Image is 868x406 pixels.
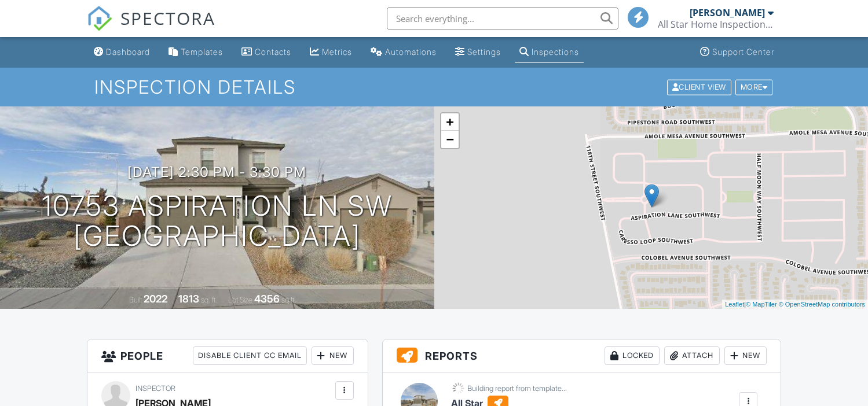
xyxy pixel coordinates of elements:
[193,346,307,365] div: Disable Client CC Email
[515,42,584,63] a: Inspections
[712,47,774,57] div: Support Center
[746,301,777,308] a: © MapTiler
[87,16,215,40] a: SPECTORA
[441,113,459,131] a: Zoom in
[467,384,567,393] div: Building report from template...
[87,6,112,31] img: The Best Home Inspection Software - Spectora
[441,131,459,148] a: Zoom out
[312,346,354,365] div: New
[383,339,781,372] h3: Reports
[42,191,393,252] h1: 10753 Aspiration Ln SW [GEOGRAPHIC_DATA]
[305,42,357,63] a: Metrics
[201,296,217,304] span: sq. ft.
[722,300,868,309] div: |
[664,346,720,365] div: Attach
[144,293,167,305] div: 2022
[127,164,306,180] h3: [DATE] 2:30 pm - 3:30 pm
[667,79,731,95] div: Client View
[281,296,296,304] span: sq.ft.
[532,47,579,57] div: Inspections
[135,384,175,393] span: Inspector
[451,42,506,63] a: Settings
[666,82,734,91] a: Client View
[254,293,280,305] div: 4356
[106,47,150,57] div: Dashboard
[178,293,199,305] div: 1813
[255,47,291,57] div: Contacts
[695,42,779,63] a: Support Center
[87,339,368,372] h3: People
[120,6,215,30] span: SPECTORA
[387,7,618,30] input: Search everything...
[658,19,774,30] div: All Star Home Inspections, LLC
[89,42,155,63] a: Dashboard
[690,7,765,19] div: [PERSON_NAME]
[322,47,352,57] div: Metrics
[605,346,660,365] div: Locked
[735,79,773,95] div: More
[779,301,865,308] a: © OpenStreetMap contributors
[164,42,228,63] a: Templates
[94,77,774,97] h1: Inspection Details
[451,381,466,396] img: loading-93afd81d04378562ca97960a6d0abf470c8f8241ccf6a1b4da771bf876922d1b.gif
[724,346,767,365] div: New
[237,42,296,63] a: Contacts
[467,47,501,57] div: Settings
[366,42,441,63] a: Automations (Basic)
[129,296,142,304] span: Built
[385,47,437,57] div: Automations
[725,301,744,308] a: Leaflet
[181,47,223,57] div: Templates
[228,296,252,304] span: Lot Size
